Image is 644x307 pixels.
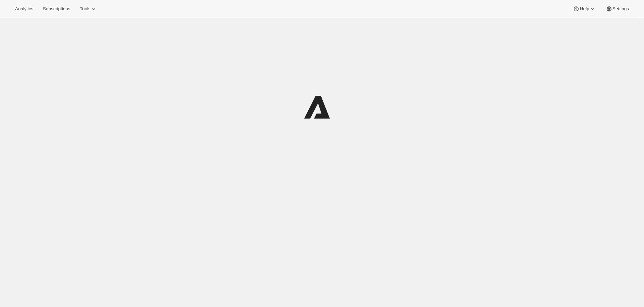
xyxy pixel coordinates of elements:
button: Analytics [11,4,37,14]
span: Subscriptions [43,6,70,12]
span: Analytics [15,6,33,12]
button: Settings [602,4,633,14]
span: Settings [613,6,629,12]
span: Tools [80,6,90,12]
button: Help [569,4,600,14]
button: Subscriptions [39,4,74,14]
button: Tools [76,4,101,14]
span: Help [580,6,589,12]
